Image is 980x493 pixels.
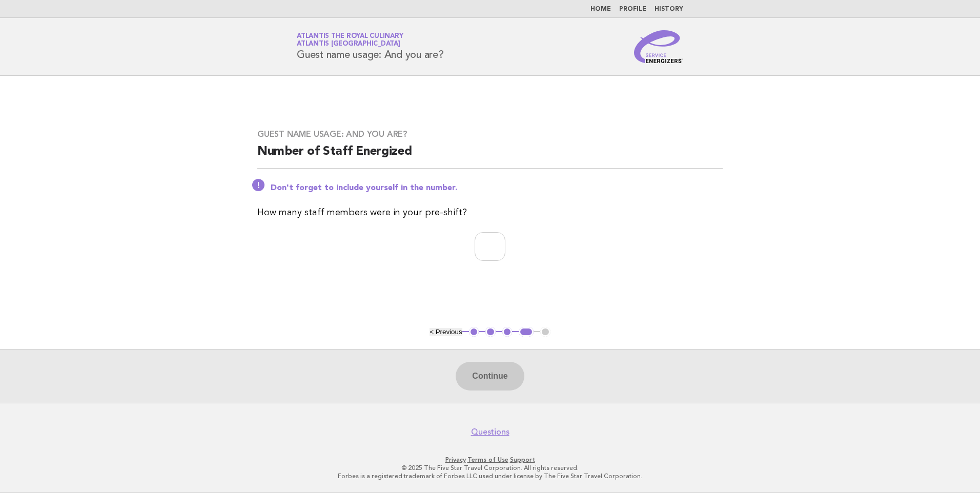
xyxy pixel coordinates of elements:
[176,456,804,464] p: · ·
[176,472,804,480] p: Forbes is a registered trademark of Forbes LLC used under license by The Five Star Travel Corpora...
[485,327,496,337] button: 2
[619,6,646,12] a: Profile
[257,129,723,139] h3: Guest name usage: And you are?
[445,456,466,463] a: Privacy
[297,41,400,48] span: Atlantis [GEOGRAPHIC_DATA]
[469,327,479,337] button: 1
[510,456,535,463] a: Support
[655,6,683,12] a: History
[430,328,462,336] button: < Previous
[634,30,683,63] img: Service Energizers
[176,464,804,472] p: © 2025 The Five Star Travel Corporation. All rights reserved.
[502,327,513,337] button: 3
[297,33,403,47] a: Atlantis the Royal CulinaryAtlantis [GEOGRAPHIC_DATA]
[519,327,534,337] button: 4
[257,206,723,220] p: How many staff members were in your pre-shift?
[297,33,444,60] h1: Guest name usage: And you are?
[471,427,509,437] a: Questions
[467,456,508,463] a: Terms of Use
[257,143,723,169] h2: Number of Staff Energized
[590,6,611,12] a: Home
[271,183,723,193] p: Don't forget to include yourself in the number.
